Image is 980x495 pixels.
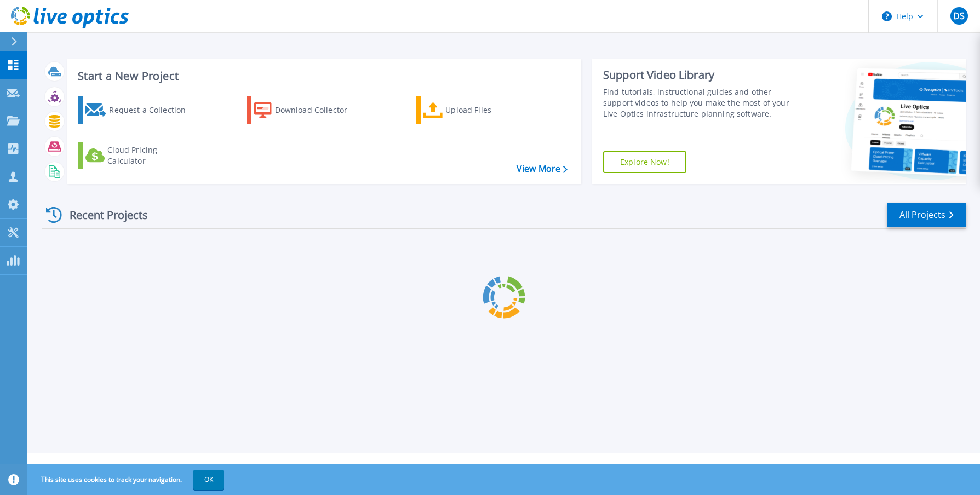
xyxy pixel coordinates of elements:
[42,202,163,228] div: Recent Projects
[275,99,363,121] div: Download Collector
[445,99,533,121] div: Upload Files
[78,142,200,169] a: Cloud Pricing Calculator
[517,164,568,174] a: View More
[109,99,197,121] div: Request a Collection
[107,145,195,166] div: Cloud Pricing Calculator
[603,68,793,82] div: Support Video Library
[78,70,567,82] h3: Start a New Project
[247,96,369,124] a: Download Collector
[193,470,224,490] button: OK
[416,96,538,124] a: Upload Files
[887,203,966,227] a: All Projects
[953,11,965,20] span: DS
[78,96,200,124] a: Request a Collection
[603,87,793,119] div: Find tutorials, instructional guides and other support videos to help you make the most of your L...
[603,151,686,173] a: Explore Now!
[30,470,224,490] span: This site uses cookies to track your navigation.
